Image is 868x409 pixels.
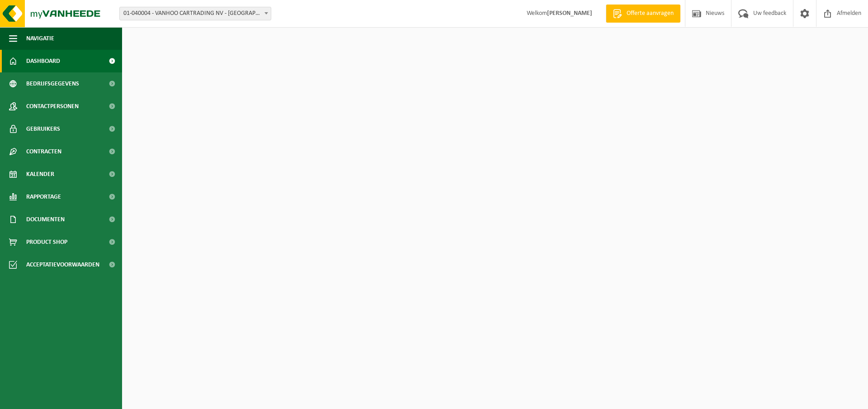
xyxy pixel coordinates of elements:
span: Contracten [26,140,61,163]
a: Offerte aanvragen [606,5,680,23]
span: Acceptatievoorwaarden [26,253,99,276]
span: Offerte aanvragen [624,9,676,18]
span: Documenten [26,208,65,231]
span: Rapportage [26,185,61,208]
span: Product Shop [26,231,67,253]
strong: [PERSON_NAME] [547,10,592,17]
span: 01-040004 - VANHOO CARTRADING NV - MOUSCRON [120,7,271,20]
span: Navigatie [26,27,54,50]
span: 01-040004 - VANHOO CARTRADING NV - MOUSCRON [119,7,271,20]
span: Bedrijfsgegevens [26,72,79,95]
span: Dashboard [26,50,60,72]
span: Contactpersonen [26,95,79,118]
span: Gebruikers [26,118,60,140]
span: Kalender [26,163,54,185]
